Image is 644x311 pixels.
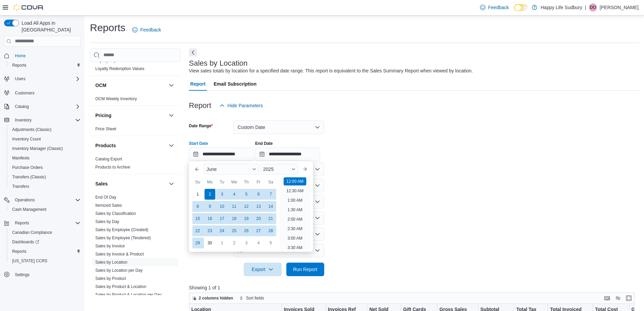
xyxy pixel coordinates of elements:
[189,123,213,129] label: Date Range
[7,237,83,247] a: Dashboards
[95,227,148,232] a: Sales by Employee (Created)
[253,213,264,224] div: day-20
[192,201,203,212] div: day-8
[603,294,611,302] button: Keyboard shortcuts
[9,173,80,181] span: Transfers (Classic)
[7,125,83,134] button: Adjustments (Classic)
[12,155,29,161] span: Manifests
[4,48,80,297] nav: Complex example
[9,145,66,153] a: Inventory Manager (Classic)
[600,3,639,12] p: [PERSON_NAME]
[12,196,80,204] span: Operations
[15,272,29,277] span: Settings
[12,239,39,245] span: Dashboards
[95,66,144,71] span: Loyalty Redemption Values
[90,155,181,174] div: Products
[585,3,586,12] p: |
[9,247,29,256] a: Reports
[192,213,203,224] div: day-15
[244,263,282,276] button: Export
[1,195,83,205] button: Operations
[95,268,143,273] span: Sales by Location per Day
[284,177,306,185] li: 12:00 AM
[192,189,203,200] div: day-1
[253,238,264,248] div: day-4
[95,126,116,132] span: Price Sheet
[315,183,320,188] button: Open list of options
[315,199,320,204] button: Open list of options
[253,225,264,236] div: day-27
[190,77,206,91] span: Report
[285,234,305,242] li: 3:00 AM
[12,165,43,170] span: Purchase Orders
[265,238,276,248] div: day-5
[12,196,38,204] button: Operations
[241,213,252,224] div: day-19
[12,219,32,227] button: Reports
[285,215,305,223] li: 2:00 AM
[514,11,515,12] span: Dark Mode
[589,3,597,12] div: Daniela Orrego
[15,90,34,96] span: Customers
[95,292,162,297] a: Sales by Product & Location per Day
[241,225,252,236] div: day-26
[9,228,55,237] a: Canadian Compliance
[189,294,236,302] button: 2 columns hidden
[1,74,83,84] button: Users
[14,4,44,11] img: Cova
[95,142,116,149] h3: Products
[285,196,305,204] li: 1:00 AM
[12,116,34,124] button: Inventory
[12,52,28,60] a: Home
[217,201,228,212] div: day-10
[95,82,106,89] h3: OCM
[19,20,80,33] span: Load All Apps in [GEOGRAPHIC_DATA]
[7,163,83,172] button: Purchase Orders
[241,177,252,187] div: Th
[9,205,49,214] a: Cash Management
[1,51,83,61] button: Home
[167,81,175,89] button: OCM
[9,257,80,265] span: Washington CCRS
[95,180,108,187] h3: Sales
[217,189,228,200] div: day-3
[255,141,273,146] label: End Date
[280,177,310,249] ul: Time
[477,1,511,14] a: Feedback
[12,207,46,212] span: Cash Management
[90,21,125,35] h1: Reports
[1,102,83,111] button: Catalog
[9,126,80,134] span: Adjustments (Classic)
[90,57,181,75] div: Loyalty
[217,238,228,248] div: day-1
[229,225,240,236] div: day-25
[293,266,317,273] span: Run Report
[95,236,151,240] a: Sales by Employee (Tendered)
[95,66,144,71] a: Loyalty Redemption Values
[12,146,63,151] span: Inventory Manager (Classic)
[95,112,166,119] button: Pricing
[234,120,324,134] button: Custom Date
[207,166,217,172] span: June
[265,225,276,236] div: day-28
[12,88,80,97] span: Customers
[541,3,582,12] p: Happy Life Sudbury
[15,117,31,123] span: Inventory
[192,164,202,175] button: Previous Month
[241,201,252,212] div: day-12
[12,103,80,111] span: Catalog
[95,195,116,200] a: End Of Day
[217,177,228,187] div: Tu
[15,220,29,226] span: Reports
[9,205,80,214] span: Cash Management
[15,76,25,82] span: Users
[95,112,111,119] h3: Pricing
[285,225,305,233] li: 2:30 AM
[95,96,137,102] span: OCM Weekly Inventory
[590,3,596,12] span: DO
[229,238,240,248] div: day-2
[95,219,119,224] span: Sales by Day
[9,257,50,265] a: [US_STATE] CCRS
[12,51,80,60] span: Home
